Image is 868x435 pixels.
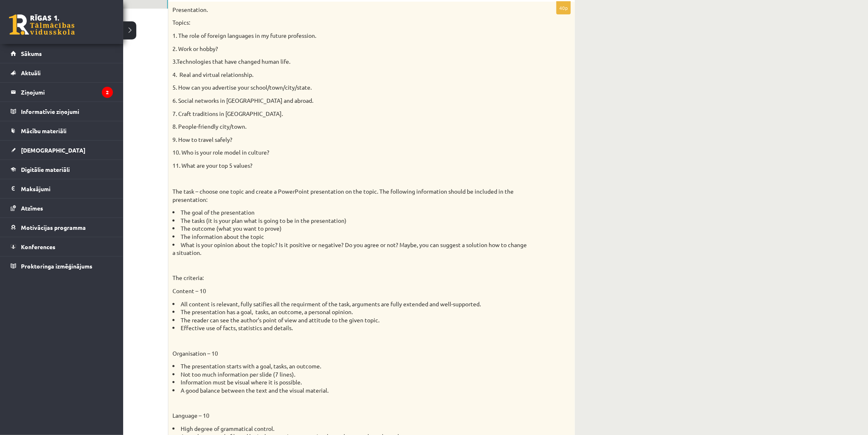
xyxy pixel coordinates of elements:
[11,141,113,160] a: [DEMOGRAPHIC_DATA]
[172,110,530,118] p: 7. Craft traditions in [GEOGRAPHIC_DATA].
[172,123,530,131] p: 8. People-friendly city/town.
[172,208,530,217] li: The goal of the presentation
[21,262,92,270] span: Proktoringa izmēģinājums
[21,166,70,173] span: Digitālie materiāli
[172,83,530,92] p: 5. How can you advertise your school/town/city/state.
[21,243,55,250] span: Konferences
[11,83,113,102] a: Ziņojumi2
[172,136,530,144] p: 9. How to travel safely?
[172,287,530,295] p: Content – 10
[172,349,530,358] p: Organisation – 10
[21,102,113,121] legend: Informatīvie ziņojumi
[172,316,530,324] li: The reader can see the author’s point of view and attitude to the given topic.
[21,146,85,154] span: [DEMOGRAPHIC_DATA]
[172,233,530,241] li: The information about the topic
[11,199,113,217] a: Atzīmes
[172,217,530,225] li: The tasks (it is your plan what is going to be in the presentation)
[172,224,530,233] li: The outcome (what you want to prove)
[556,1,571,14] p: 40p
[172,162,530,170] p: 11. What are your top 5 values?
[172,32,530,40] p: 1. The role of foreign languages in my future profession.
[172,58,530,66] p: 3.Technologies that have changed human life.
[21,204,43,212] span: Atzīmes
[172,300,530,308] li: All content is relevant, fully satifies all the requirment of the task, arguments are fully exten...
[21,224,86,231] span: Motivācijas programma
[21,69,41,76] span: Aktuāli
[9,14,75,35] a: Rīgas 1. Tālmācības vidusskola
[172,324,530,332] li: Effective use of facts, statistics and details.
[11,218,113,237] a: Motivācijas programma
[11,237,113,256] a: Konferences
[11,121,113,140] a: Mācību materiāli
[172,187,530,204] p: The task – choose one topic and create a PowerPoint presentation on the topic. The following info...
[172,274,530,282] p: The criteria:
[172,97,530,105] p: 6. Social networks in [GEOGRAPHIC_DATA] and abroad.
[8,8,389,30] body: Визуальный текстовый редактор, wiswyg-editor-user-answer-47024863958480
[8,8,389,17] pre: Переведенный текст: I chose the topic
[172,45,530,53] p: 2. Work or hobby?
[11,179,113,198] a: Maksājumi
[172,425,530,433] li: High degree of grammatical control.
[11,44,113,63] a: Sākums
[172,308,530,316] li: The presentation has a goal, tasks, an outcome, a personal opinion.
[11,102,113,121] a: Informatīvie ziņojumi
[172,386,530,395] li: A good balance between the text and the visual material.
[172,362,530,370] li: The presentation starts with a goal, tasks, an outcome.
[21,127,67,134] span: Mācību materiāli
[11,63,113,82] a: Aktuāli
[172,412,530,420] p: Language – 10
[21,50,42,57] span: Sākums
[102,87,113,98] i: 2
[21,179,113,198] legend: Maksājumi
[172,241,530,257] li: What is your opinion about the topic? Is it positive or negative? Do you agree or not? Maybe, you...
[172,19,530,27] p: Topics:
[172,71,530,79] p: 4. Real and virtual relationship.
[8,22,389,31] pre: Переведенный текст: I chose the topic
[172,378,530,386] li: Information must be visual where it is possible.
[172,6,530,14] p: Presentation.
[172,148,530,157] p: 10. Who is your role model in culture?
[11,257,113,275] a: Proktoringa izmēģinājums
[172,370,530,379] li: Not too much information per slide (7 lines).
[11,160,113,179] a: Digitālie materiāli
[21,83,113,102] legend: Ziņojumi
